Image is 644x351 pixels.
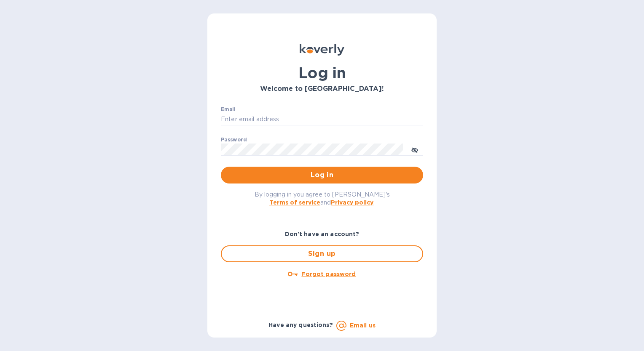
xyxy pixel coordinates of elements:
a: Terms of service [269,199,320,206]
a: Privacy policy [331,199,373,206]
h3: Welcome to [GEOGRAPHIC_DATA]! [221,85,423,93]
b: Don't have an account? [285,231,360,237]
input: Enter email address [221,113,423,126]
button: toggle password visibility [406,141,423,158]
button: Log in [221,167,423,183]
b: Have any questions? [268,322,333,328]
label: Email [221,107,236,112]
span: By logging in you agree to [PERSON_NAME]'s and . [255,191,390,206]
span: Log in [228,170,416,180]
a: Email us [350,322,376,329]
label: Password [221,137,247,142]
u: Forgot password [301,271,356,277]
h1: Log in [221,64,423,82]
button: Sign up [221,245,423,262]
img: Koverly [300,44,344,56]
span: Sign up [228,249,416,259]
